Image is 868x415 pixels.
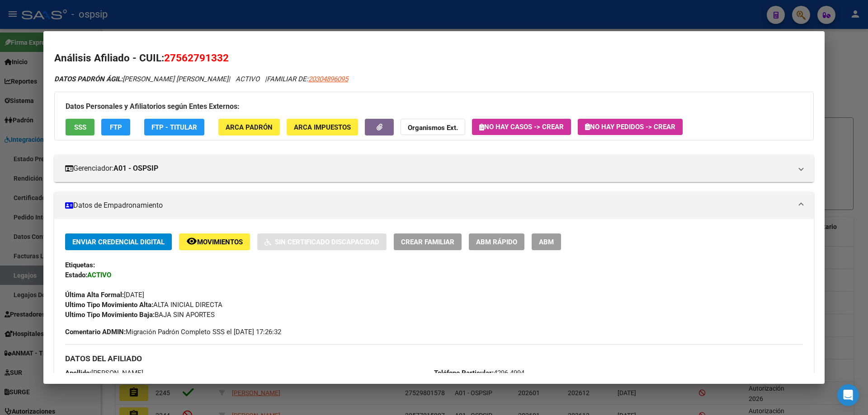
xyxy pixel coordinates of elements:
[65,291,144,299] span: [DATE]
[65,271,87,279] strong: Estado:
[74,123,86,131] span: SSS
[294,123,351,131] span: ARCA Impuestos
[837,384,859,406] div: Open Intercom Messenger
[110,123,122,131] span: FTP
[65,328,126,336] strong: Comentario ADMIN:
[65,261,95,269] strong: Etiquetas:
[186,236,197,247] mat-icon: remove_red_eye
[65,369,91,377] strong: Apellido:
[65,291,124,299] strong: Última Alta Formal:
[65,233,172,250] button: Enviar Credencial Digital
[287,119,358,135] button: ARCA Impuestos
[65,301,222,309] span: ALTA INICIAL DIRECTA
[144,119,204,135] button: FTP - Titular
[65,354,803,364] h3: DATOS DEL AFILIADO
[65,200,792,211] mat-panel-title: Datos de Empadronamiento
[66,101,802,112] h3: Datos Personales y Afiliatorios según Entes Externos:
[65,301,153,309] strong: Ultimo Tipo Movimiento Alta:
[197,238,243,246] span: Movimientos
[401,119,465,135] button: Organismos Ext.
[101,119,130,135] button: FTP
[65,327,281,337] span: Migración Padrón Completo SSS el [DATE] 17:26:32
[226,123,273,131] span: ARCA Padrón
[54,75,228,83] span: [PERSON_NAME] [PERSON_NAME]
[54,75,123,83] strong: DATOS PADRÓN ÁGIL:
[54,155,814,182] mat-expansion-panel-header: Gerenciador:A01 - OSPSIP
[66,119,94,135] button: SSS
[585,123,675,131] span: No hay Pedidos -> Crear
[434,369,524,377] span: 4296-4994
[65,311,155,319] strong: Ultimo Tipo Movimiento Baja:
[469,233,524,250] button: ABM Rápido
[394,233,462,250] button: Crear Familiar
[401,238,454,246] span: Crear Familiar
[275,238,379,246] span: Sin Certificado Discapacidad
[65,163,792,174] mat-panel-title: Gerenciador:
[257,233,387,250] button: Sin Certificado Discapacidad
[408,124,458,132] strong: Organismos Ext.
[65,311,215,319] span: BAJA SIN APORTES
[113,163,158,174] strong: A01 - OSPSIP
[539,238,554,246] span: ABM
[308,75,348,83] span: 20304896095
[54,192,814,219] mat-expansion-panel-header: Datos de Empadronamiento
[87,271,111,279] strong: ACTIVO
[72,238,165,246] span: Enviar Credencial Digital
[164,52,229,64] span: 27562791332
[218,119,280,135] button: ARCA Padrón
[472,119,571,135] button: No hay casos -> Crear
[54,51,814,66] h2: Análisis Afiliado - CUIL:
[476,238,517,246] span: ABM Rápido
[434,369,494,377] strong: Teléfono Particular:
[267,75,348,83] span: FAMILIAR DE:
[54,75,348,83] i: | ACTIVO |
[65,369,143,377] span: [PERSON_NAME]
[578,119,683,135] button: No hay Pedidos -> Crear
[479,123,564,131] span: No hay casos -> Crear
[532,233,561,250] button: ABM
[151,123,197,131] span: FTP - Titular
[179,233,250,250] button: Movimientos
